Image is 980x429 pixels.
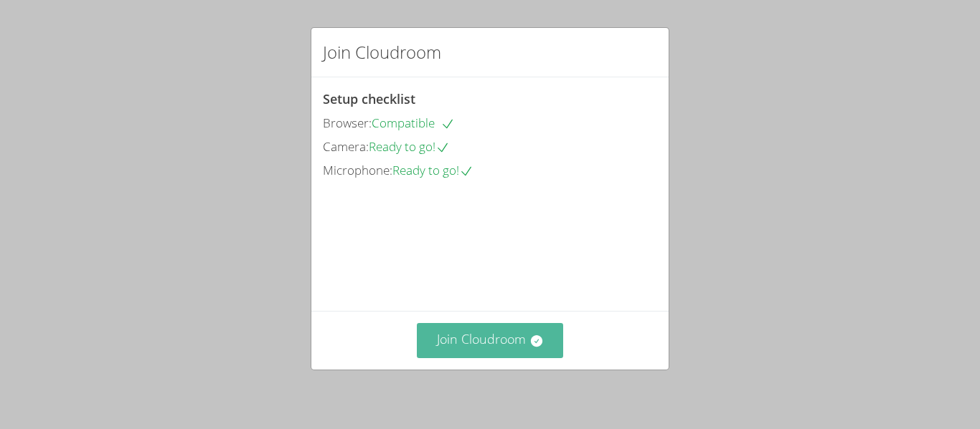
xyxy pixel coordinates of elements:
button: Join Cloudroom [417,323,564,358]
span: Setup checklist [323,90,415,107]
span: Microphone: [323,162,392,178]
span: Camera: [323,138,369,155]
span: Ready to go! [392,162,473,178]
span: Ready to go! [369,138,450,155]
h2: Join Cloudroom [323,39,441,65]
span: Browser: [323,115,372,131]
span: Compatible [372,115,455,131]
